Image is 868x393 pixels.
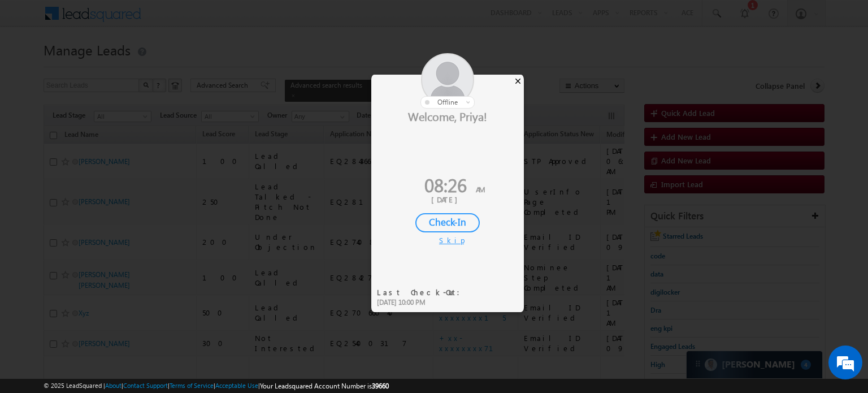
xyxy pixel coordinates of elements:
[380,195,515,205] div: [DATE]
[424,172,467,197] span: 08:26
[437,98,458,106] span: offline
[371,109,524,123] div: Welcome, Priya!
[512,75,524,87] div: ×
[44,381,389,391] span: © 2025 LeadSquared | | | | |
[215,382,258,389] a: Acceptable Use
[372,382,389,390] span: 39660
[170,382,214,389] a: Terms of Service
[260,382,389,390] span: Your Leadsquared Account Number is
[439,235,456,245] div: Skip
[377,287,467,297] div: Last Check-Out:
[415,213,480,232] div: Check-In
[123,382,168,389] a: Contact Support
[476,184,485,194] span: AM
[105,382,121,389] a: About
[377,297,467,308] div: [DATE] 10:00 PM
